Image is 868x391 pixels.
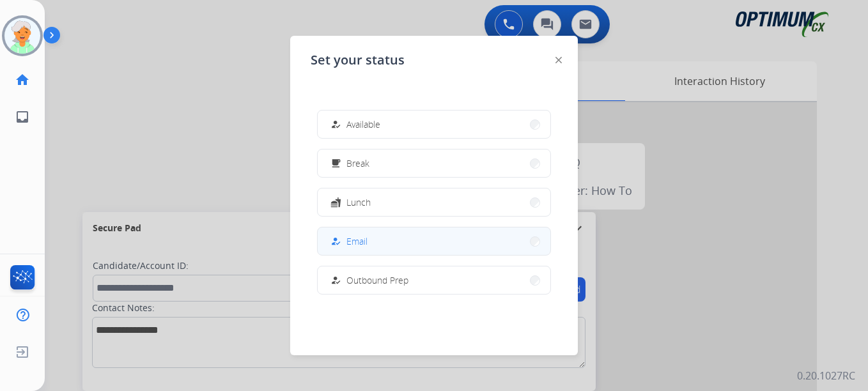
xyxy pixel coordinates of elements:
button: Available [318,111,550,138]
span: Lunch [346,195,371,209]
img: close-button [555,57,562,63]
mat-icon: how_to_reg [330,119,341,130]
button: Lunch [318,188,550,216]
span: Outbound Prep [346,273,408,287]
mat-icon: fastfood [330,197,341,208]
button: Email [318,227,550,255]
span: Email [346,234,368,248]
mat-icon: how_to_reg [330,236,341,247]
mat-icon: home [15,72,30,88]
mat-icon: free_breakfast [330,158,341,169]
span: Set your status [311,51,405,69]
button: Outbound Prep [318,266,550,294]
span: Break [346,157,369,170]
mat-icon: inbox [15,109,30,125]
button: Break [318,149,550,177]
p: 0.20.1027RC [797,368,855,383]
img: avatar [4,18,40,54]
mat-icon: how_to_reg [330,275,341,286]
span: Available [346,118,380,131]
